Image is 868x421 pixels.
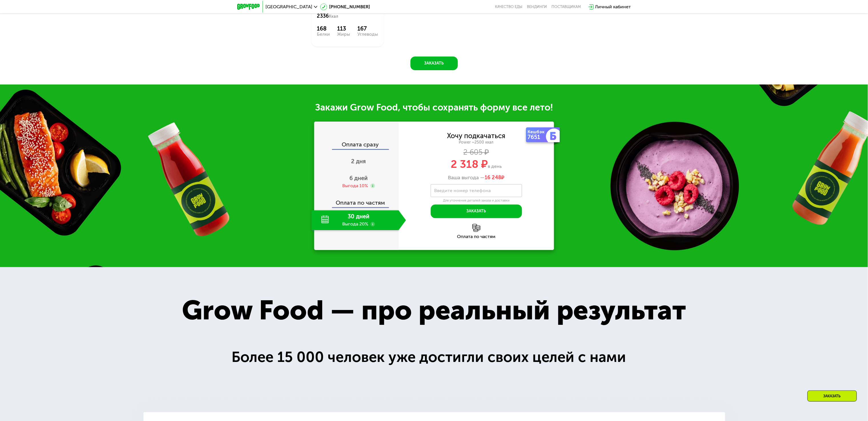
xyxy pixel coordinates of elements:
[315,142,399,149] div: Оплата сразу
[161,290,708,331] div: Grow Food — про реальный результат
[337,25,350,32] div: 113
[231,346,637,368] div: Более 15 000 человек уже достигли своих целей с нами
[528,130,547,134] div: Кешбэк
[595,3,631,10] div: Личный кабинет
[485,174,502,181] span: 16 248
[337,32,350,37] div: Жиры
[434,189,491,192] label: Введите номер телефона
[447,133,506,139] div: Хочу подкачаться
[343,183,368,189] div: Выгода 10%
[528,134,547,140] div: 7651
[317,13,329,19] span: 2336
[485,175,505,181] span: ₽
[527,5,547,9] a: Вендинги
[317,32,330,37] div: Белки
[350,175,368,182] span: 6 дней
[357,32,378,37] div: Углеводы
[399,175,554,181] div: Ваша выгода —
[357,25,378,32] div: 167
[410,57,458,70] button: Заказать
[488,164,502,169] span: в день
[266,5,313,9] span: [GEOGRAPHIC_DATA]
[495,5,523,9] a: Качество еды
[431,198,522,203] div: Для уточнения деталей заказа и доставки
[315,194,399,207] div: Оплата по частям
[317,25,330,32] div: 168
[351,158,366,165] span: 2 дня
[329,14,339,19] span: Ккал
[399,234,554,239] div: Оплата по частям
[320,3,370,10] a: [PHONE_NUMBER]
[552,5,581,9] div: поставщикам
[431,204,522,218] button: Заказать
[399,140,554,145] div: Power ~2500 ккал
[451,158,488,171] span: 2 318 ₽
[399,149,554,156] div: 2 605 ₽
[807,390,857,402] div: Заказать
[472,224,480,232] img: l6xcnZfty9opOoJh.png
